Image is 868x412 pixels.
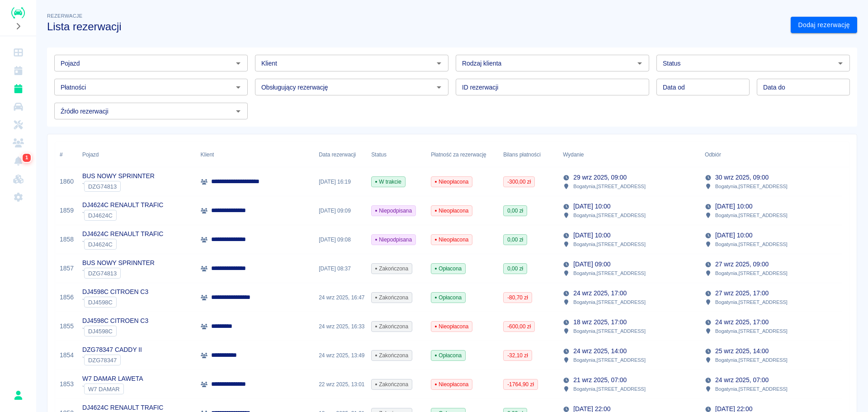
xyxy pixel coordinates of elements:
div: ` [82,355,142,365]
div: 24 wrz 2025, 16:47 [314,283,367,312]
p: Bogatynia , [STREET_ADDRESS] [573,240,646,248]
div: [DATE] 16:19 [314,167,367,196]
a: Dodaj rezerwację [791,17,857,33]
span: Rezerwacje [47,13,82,19]
p: Bogatynia , [STREET_ADDRESS] [573,298,646,306]
span: -1764,90 zł [504,380,538,388]
span: W7 DAMAR [85,386,123,393]
p: Bogatynia , [STREET_ADDRESS] [573,327,646,335]
span: -32,10 zł [504,351,532,360]
p: 18 wrz 2025, 17:00 [573,317,627,327]
p: [DATE] 10:00 [573,231,610,240]
p: Bogatynia , [STREET_ADDRESS] [715,182,788,190]
span: Zakończona [372,380,412,388]
span: Niepodpisana [372,207,415,215]
span: 1 [24,153,30,162]
a: Ustawienia [4,188,33,206]
span: DJ4598C [85,299,116,306]
p: DJ4598C CITROEN C3 [82,316,148,326]
p: 24 wrz 2025, 07:00 [715,375,769,385]
span: Zakończona [372,294,412,302]
a: 1853 [60,379,74,389]
button: Otwórz [232,105,245,118]
a: Powiadomienia [4,152,33,170]
h3: Lista rezerwacji [47,20,783,33]
div: [DATE] 09:08 [314,225,367,254]
button: Otwórz [633,57,646,70]
p: Bogatynia , [STREET_ADDRESS] [573,385,646,393]
span: 0,00 zł [504,236,527,244]
span: -600,00 zł [504,322,534,331]
div: ` [82,268,155,279]
a: 1859 [60,206,74,215]
div: ` [82,384,143,394]
a: Widget WWW [4,170,33,188]
span: Opłacona [431,265,465,273]
p: Bogatynia , [STREET_ADDRESS] [573,211,646,219]
p: Bogatynia , [STREET_ADDRESS] [715,211,788,219]
button: Otwórz [433,57,445,70]
div: # [55,142,78,167]
div: ` [82,181,155,192]
span: DZG74813 [85,270,120,277]
p: BUS NOWY SPRINNTER [82,258,155,268]
div: 22 wrz 2025, 13:01 [314,370,367,399]
img: Renthelp [11,7,25,19]
p: [DATE] 10:00 [715,202,752,211]
span: Nieopłacona [431,380,472,388]
a: Klienci [4,134,33,152]
div: [DATE] 08:37 [314,254,367,283]
p: Bogatynia , [STREET_ADDRESS] [715,385,788,393]
span: Opłacona [431,351,465,360]
p: W7 DAMAR LAWETA [82,374,143,384]
span: Opłacona [431,294,465,302]
span: Niepodpisana [372,236,415,244]
p: Bogatynia , [STREET_ADDRESS] [715,240,788,248]
span: DJ4598C [85,328,116,335]
a: 1860 [60,177,74,186]
div: Klient [201,142,214,167]
input: DD.MM.YYYY [757,79,850,95]
p: Bogatynia , [STREET_ADDRESS] [715,269,788,277]
div: ` [82,210,163,221]
a: Rezerwacje [4,80,33,98]
a: Flota [4,98,33,116]
button: Rozwiń nawigację [11,20,25,32]
div: 24 wrz 2025, 13:49 [314,341,367,370]
div: ` [82,297,148,308]
p: 25 wrz 2025, 14:00 [715,346,769,356]
span: 0,00 zł [504,265,527,273]
div: Płatność za rezerwację [426,142,499,167]
span: W trakcie [372,178,405,186]
a: 1855 [60,322,74,331]
a: 1856 [60,293,74,302]
p: Bogatynia , [STREET_ADDRESS] [715,298,788,306]
div: Status [367,142,426,167]
p: Bogatynia , [STREET_ADDRESS] [573,269,646,277]
p: DJ4624C RENAULT TRAFIC [82,229,163,239]
a: Dashboard [4,43,33,62]
p: DJ4624C RENAULT TRAFIC [82,200,163,210]
a: Kalendarz [4,62,33,80]
p: 27 wrz 2025, 09:00 [715,260,769,269]
div: Wydanie [563,142,584,167]
div: Pojazd [78,142,196,167]
div: 24 wrz 2025, 16:33 [314,312,367,341]
span: Nieopłacona [431,178,472,186]
div: Data rezerwacji [319,142,356,167]
p: BUS NOWY SPRINNTER [82,171,155,181]
button: Otwórz [433,81,445,94]
span: DZG74813 [85,183,120,190]
div: ` [82,326,148,336]
div: Data rezerwacji [314,142,367,167]
span: Nieopłacona [431,207,472,215]
div: Klient [196,142,315,167]
span: Zakończona [372,351,412,360]
p: 29 wrz 2025, 09:00 [573,173,627,182]
p: Bogatynia , [STREET_ADDRESS] [715,356,788,364]
p: 27 wrz 2025, 17:00 [715,289,769,298]
input: DD.MM.YYYY [656,79,750,95]
span: -300,00 zł [504,178,534,186]
p: 24 wrz 2025, 14:00 [573,346,627,356]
